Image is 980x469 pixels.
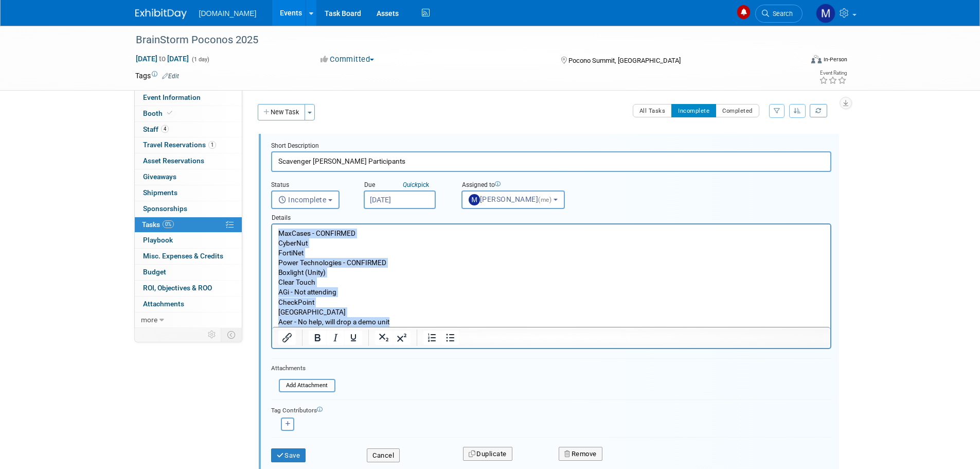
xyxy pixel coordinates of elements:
[135,201,242,217] a: Sponsorships
[221,328,242,341] td: Toggle Event Tabs
[271,151,831,171] input: Name of task or a short description
[345,331,362,345] button: Underline
[135,122,242,137] a: Staff4
[272,224,830,327] iframe: Rich Text Area
[441,331,459,345] button: Bullet list
[135,312,242,328] a: more
[816,4,835,23] img: Mark Menzella
[271,448,306,463] button: Save
[163,220,174,228] span: 0%
[199,9,257,18] span: [DOMAIN_NAME]
[135,233,242,248] a: Playbook
[143,300,184,308] span: Attachments
[755,5,803,23] a: Search
[364,190,436,209] input: Due Date
[309,331,326,345] button: Bold
[208,141,216,149] span: 1
[135,106,242,121] a: Booth
[135,265,242,280] a: Budget
[278,331,296,345] button: Insert/edit link
[375,331,393,345] button: Subscript
[203,328,221,341] td: Personalize Event Tab Strip
[716,104,759,117] button: Completed
[393,331,411,345] button: Superscript
[769,10,793,18] span: Search
[135,169,242,185] a: Giveaways
[271,404,831,415] div: Tag Contributors
[271,142,831,151] div: Short Description
[143,93,201,101] span: Event Information
[271,209,831,223] div: Details
[143,188,177,197] span: Shipments
[135,71,179,81] td: Tags
[143,109,174,117] span: Booth
[742,54,848,69] div: Event Format
[538,196,551,203] span: (me)
[143,157,204,165] span: Asset Reservations
[278,196,327,204] span: Incomplete
[135,297,242,312] a: Attachments
[141,316,157,324] span: more
[132,31,787,49] div: BrainStorm Poconos 2025
[135,54,189,63] span: [DATE] [DATE]
[135,249,242,264] a: Misc. Expenses & Credits
[135,217,242,233] a: Tasks0%
[671,104,716,117] button: Incomplete
[271,190,340,209] button: Incomplete
[258,104,305,120] button: New Task
[271,364,335,373] div: Attachments
[271,181,348,190] div: Status
[167,110,172,116] i: Booth reservation complete
[143,141,216,149] span: Travel Reservations
[135,153,242,169] a: Asset Reservations
[423,331,441,345] button: Numbered list
[161,125,169,133] span: 4
[162,73,179,80] a: Edit
[401,181,431,189] a: Quickpick
[143,284,212,292] span: ROI, Objectives & ROO
[811,55,822,63] img: Format-Inperson.png
[823,56,847,63] div: In-Person
[135,281,242,296] a: ROI, Objectives & ROO
[461,190,565,209] button: [PERSON_NAME](me)
[135,137,242,153] a: Travel Reservations1
[135,185,242,201] a: Shipments
[143,125,169,133] span: Staff
[463,447,512,461] button: Duplicate
[143,268,166,276] span: Budget
[461,181,590,190] div: Assigned to
[191,56,209,63] span: (1 day)
[367,448,400,463] button: Cancel
[143,172,176,181] span: Giveaways
[469,195,554,203] span: [PERSON_NAME]
[403,181,418,188] i: Quick
[135,9,187,19] img: ExhibitDay
[559,447,602,461] button: Remove
[633,104,672,117] button: All Tasks
[819,71,847,76] div: Event Rating
[143,236,173,244] span: Playbook
[143,252,223,260] span: Misc. Expenses & Credits
[135,90,242,106] a: Event Information
[142,220,174,229] span: Tasks
[810,104,827,117] a: Refresh
[327,331,344,345] button: Italic
[568,57,681,64] span: Pocono Summit, [GEOGRAPHIC_DATA]
[143,204,187,213] span: Sponsorships
[157,55,167,63] span: to
[317,54,378,65] button: Committed
[364,181,446,190] div: Due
